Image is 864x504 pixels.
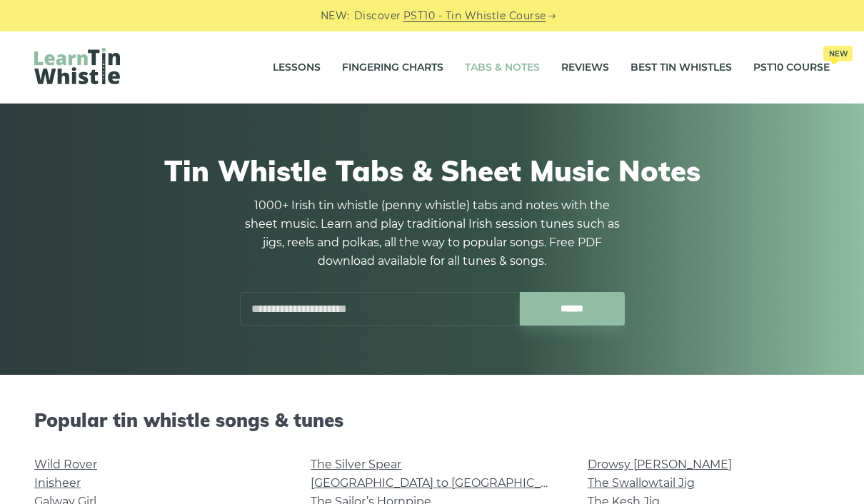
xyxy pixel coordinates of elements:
a: Fingering Charts [342,50,443,86]
a: Best Tin Whistles [631,50,732,86]
a: The Swallowtail Jig [588,476,695,490]
a: Wild Rover [34,458,97,471]
a: [GEOGRAPHIC_DATA] to [GEOGRAPHIC_DATA] [311,476,574,490]
img: LearnTinWhistle.com [34,48,120,84]
a: Drowsy [PERSON_NAME] [588,458,732,471]
span: New [823,46,853,61]
a: Lessons [273,50,321,86]
h2: Popular tin whistle songs & tunes [34,409,830,431]
a: Reviews [561,50,609,86]
h1: Tin Whistle Tabs & Sheet Music Notes [41,153,823,188]
a: PST10 CourseNew [753,50,830,86]
a: Inisheer [34,476,81,490]
a: The Silver Spear [311,458,401,471]
a: Tabs & Notes [465,50,540,86]
p: 1000+ Irish tin whistle (penny whistle) tabs and notes with the sheet music. Learn and play tradi... [239,196,625,271]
